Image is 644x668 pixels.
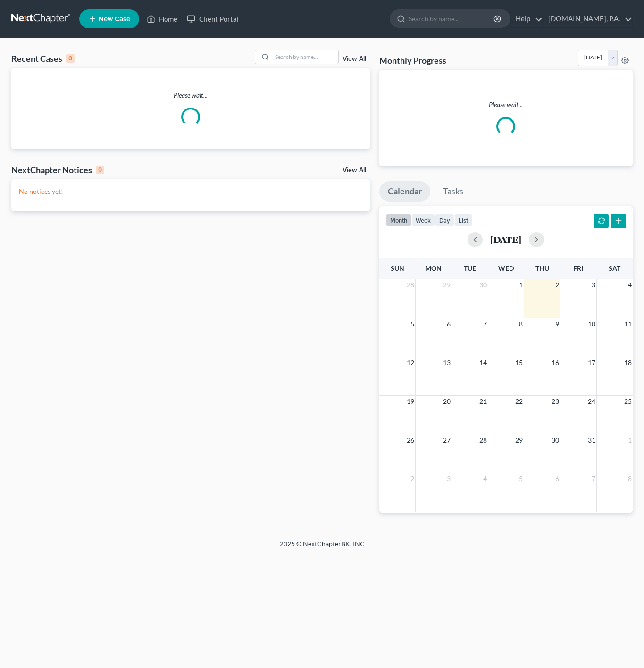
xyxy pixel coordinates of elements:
span: 16 [551,357,560,368]
span: 8 [627,473,633,484]
p: Please wait... [387,100,625,109]
input: Search by name... [409,10,495,27]
span: Tue [464,264,476,272]
span: 31 [587,434,596,446]
span: Sun [391,264,404,272]
a: View All [343,56,366,62]
span: 4 [482,473,488,484]
span: Wed [498,264,514,272]
span: 12 [406,357,415,368]
h3: Monthly Progress [379,55,446,66]
span: Thu [535,264,549,272]
span: 20 [442,396,452,407]
span: 8 [518,318,524,330]
a: Calendar [379,181,430,202]
span: Fri [573,264,583,272]
span: 18 [623,357,633,368]
p: No notices yet! [19,187,362,196]
a: Help [511,10,543,27]
span: 14 [478,357,488,368]
span: 7 [591,473,596,484]
div: NextChapter Notices [11,164,104,175]
span: 6 [446,318,452,330]
span: 28 [478,434,488,446]
span: 2 [554,279,560,291]
button: day [435,214,454,226]
span: 6 [554,473,560,484]
span: 5 [518,473,524,484]
span: 17 [587,357,596,368]
span: 30 [551,434,560,446]
span: 2 [410,473,415,484]
button: week [411,214,435,226]
div: 0 [96,166,104,174]
span: 4 [627,279,633,291]
div: 0 [66,54,75,63]
a: Client Portal [182,10,243,27]
div: Recent Cases [11,53,75,64]
span: Mon [425,264,442,272]
span: 11 [623,318,633,330]
a: Home [142,10,182,27]
button: list [454,214,472,226]
span: 21 [478,396,488,407]
span: 24 [587,396,596,407]
h2: [DATE] [490,234,521,244]
span: 25 [623,396,633,407]
span: New Case [99,16,130,23]
span: Sat [609,264,620,272]
span: 29 [514,434,524,446]
span: 10 [587,318,596,330]
span: 7 [482,318,488,330]
span: 9 [554,318,560,330]
span: 23 [551,396,560,407]
span: 26 [406,434,415,446]
span: 13 [442,357,452,368]
a: Tasks [435,181,472,202]
div: 2025 © NextChapterBK, INC [53,539,591,556]
span: 15 [514,357,524,368]
span: 1 [518,279,524,291]
span: 30 [478,279,488,291]
span: 3 [446,473,452,484]
button: month [386,214,411,226]
span: 5 [410,318,415,330]
span: 28 [406,279,415,291]
span: 1 [627,434,633,446]
span: 19 [406,396,415,407]
input: Search by name... [272,50,338,64]
a: View All [343,167,366,174]
span: 3 [591,279,596,291]
p: Please wait... [11,91,370,100]
a: [DOMAIN_NAME], P.A. [544,10,632,27]
span: 22 [514,396,524,407]
span: 27 [442,434,452,446]
span: 29 [442,279,452,291]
